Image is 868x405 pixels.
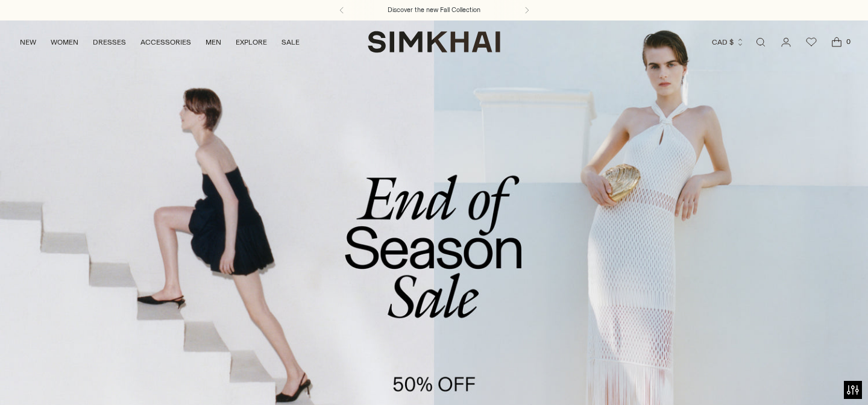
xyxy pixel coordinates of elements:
[140,29,191,55] a: ACCESSORIES
[799,30,823,54] a: Wishlist
[774,30,798,54] a: Go to the account page
[825,30,849,54] a: Open cart modal
[20,29,36,55] a: NEW
[281,29,300,55] a: SALE
[843,36,854,47] span: 0
[206,29,221,55] a: MEN
[749,30,773,54] a: Open search modal
[93,29,126,55] a: DRESSES
[712,29,744,55] button: CAD $
[368,30,500,54] a: SIMKHAI
[236,29,267,55] a: EXPLORE
[51,29,78,55] a: WOMEN
[388,5,480,15] a: Discover the new Fall Collection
